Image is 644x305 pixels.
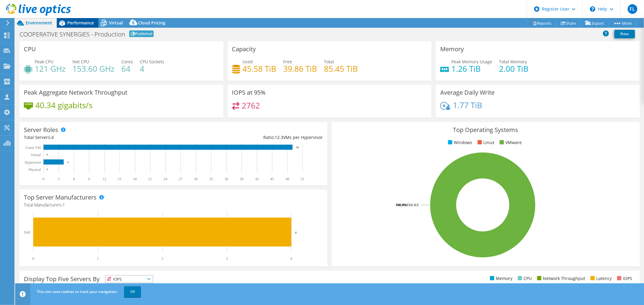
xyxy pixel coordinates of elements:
[556,18,581,28] a: Share
[284,65,317,72] h4: 39.86 TiB
[35,102,92,108] h4: 40.34 gigabits/s
[232,89,266,96] h3: IOPS at 95%
[440,46,464,52] h3: Memory
[88,177,90,181] text: 9
[407,203,418,207] tspan: ESXi 8.0
[37,289,118,294] span: This site uses cookies to track your navigation.
[121,59,133,64] span: Cores
[255,177,259,181] text: 42
[290,256,292,261] text: 4
[51,134,54,140] span: 4
[179,177,182,181] text: 27
[440,89,495,96] h3: Average Daily Write
[46,168,48,171] text: 0
[164,177,167,181] text: 24
[628,4,637,14] span: FL
[118,177,121,181] text: 15
[396,203,407,207] tspan: 100.0%
[226,256,228,261] text: 3
[35,59,53,64] span: Peak CPU
[451,59,492,64] span: Peak Memory Usage
[129,30,154,37] span: Published
[589,275,612,282] li: Latency
[324,59,334,64] span: Total
[43,177,44,181] text: 0
[62,202,65,208] span: 1
[72,65,114,72] h4: 153.60 GHz
[140,65,164,72] h4: 4
[24,46,36,52] h3: CPU
[26,146,41,150] text: Guest VM
[25,160,41,165] text: Hypervisor
[24,194,97,201] h3: Top Server Manufacturers
[489,275,512,282] li: Memory
[453,102,482,108] h4: 1.77 TiB
[476,139,494,146] li: Linux
[24,134,173,141] div: Total Servers:
[28,168,41,172] text: Physical
[103,177,106,181] text: 12
[608,18,636,28] a: More
[73,177,75,181] text: 6
[194,177,198,181] text: 30
[295,231,297,234] text: 4
[46,153,48,156] text: 0
[58,177,59,181] text: 3
[243,65,277,72] h4: 45.58 TiB
[133,177,137,181] text: 18
[140,59,164,64] span: CPU Sockets
[284,59,292,64] span: Free
[336,127,635,133] h3: Top Operating Systems
[67,20,94,26] span: Performance
[447,139,472,146] li: Windows
[324,65,358,72] h4: 85.45 TiB
[72,59,89,64] span: Net CPU
[20,31,125,37] h1: COOPERATIVE SYNERGIES - Production
[31,153,41,157] text: Virtual
[616,275,632,282] li: IOPS
[536,275,585,282] li: Network Throughput
[24,127,58,133] h3: Server Roles
[67,161,69,164] text: 4
[24,230,30,234] text: Dell
[97,256,99,261] text: 1
[35,65,66,72] h4: 121 GHz
[105,275,153,283] span: IOPS
[232,46,256,52] h3: Capacity
[148,177,152,181] text: 21
[24,202,323,208] h4: Total Manufacturers:
[614,30,635,38] a: Print
[109,20,123,26] span: Virtual
[138,20,165,26] span: Cloud Pricing
[121,65,133,72] h4: 64
[499,65,528,72] h4: 2.00 TiB
[527,18,556,28] a: Reports
[590,6,595,12] svg: \n
[286,177,289,181] text: 48
[124,286,141,297] a: OK
[243,59,253,64] span: Used
[240,177,243,181] text: 39
[242,102,260,109] h4: 2762
[24,89,127,96] h3: Peak Aggregate Network Throughput
[581,18,609,28] a: Export
[225,177,228,181] text: 36
[162,256,163,261] text: 2
[499,59,527,64] span: Total Memory
[270,177,274,181] text: 45
[516,275,532,282] li: CPU
[275,134,283,140] span: 12.3
[32,256,34,261] text: 0
[498,139,522,146] li: VMware
[301,177,304,181] text: 51
[173,134,323,141] div: Ratio: VMs per Hypervisor
[26,20,52,26] span: Environment
[451,65,492,72] h4: 1.26 TiB
[209,177,213,181] text: 33
[296,146,299,149] text: 49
